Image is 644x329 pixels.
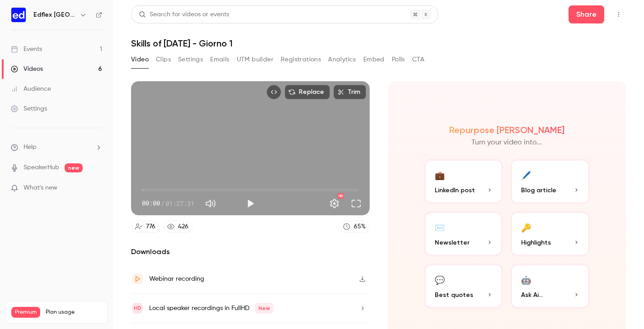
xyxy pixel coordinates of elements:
div: Audience [11,84,51,93]
button: Full screen [347,195,365,213]
a: 65% [339,221,370,233]
h1: Skills of [DATE] - Giorno 1 [131,38,626,49]
button: 💼LinkedIn post [424,159,503,204]
span: Highlights [521,238,551,247]
div: 💼 [435,168,445,182]
div: Local speaker recordings in FullHD [149,303,273,314]
span: Premium [11,307,40,318]
button: Trim [334,85,366,99]
button: Video [131,52,149,67]
div: ✉️ [435,220,445,234]
div: 🔑 [521,220,531,234]
button: Replace [285,85,330,99]
div: 💬 [435,273,445,287]
iframe: Noticeable Trigger [91,184,102,192]
div: Videos [11,65,43,74]
div: 🤖 [521,273,531,287]
a: 426 [163,221,193,233]
button: ✉️Newsletter [424,211,503,256]
button: Polls [392,52,405,67]
div: 00:00 [142,199,194,208]
span: Plan usage [46,309,102,316]
button: Emails [210,52,229,67]
div: 776 [146,222,155,232]
div: 426 [178,222,188,232]
button: Settings [178,52,203,67]
button: Settings [325,195,343,213]
div: Webinar recording [149,273,204,284]
li: help-dropdown-opener [11,143,102,152]
span: Blog article [521,185,556,195]
p: Turn your video into... [471,137,542,148]
span: Newsletter [435,238,470,247]
button: Registrations [281,52,321,67]
div: Events [11,45,42,54]
button: Mute [202,195,220,213]
a: SpeakerHub [24,163,59,172]
span: 00:00 [142,199,160,208]
button: Play [241,195,259,213]
button: Share [569,5,604,23]
img: Edflex Italy [11,8,26,22]
button: 🖊️Blog article [510,159,590,204]
span: 01:27:31 [165,199,194,208]
button: 🔑Highlights [510,211,590,256]
button: CTA [412,52,424,67]
button: Embed [363,52,385,67]
button: UTM builder [237,52,273,67]
div: Settings [11,104,47,113]
h6: Edflex [GEOGRAPHIC_DATA] [33,10,76,19]
span: LinkedIn post [435,185,475,195]
div: Search for videos or events [139,10,229,19]
h2: Repurpose [PERSON_NAME] [449,125,564,135]
span: Best quotes [435,290,473,300]
span: new [65,163,83,172]
button: 💬Best quotes [424,264,503,309]
a: 776 [131,221,160,233]
span: New [255,303,273,314]
h2: Downloads [131,246,370,257]
button: 🤖Ask Ai... [510,264,590,309]
button: Analytics [328,52,356,67]
div: 65 % [354,222,366,232]
button: Embed video [267,85,281,99]
div: 🖊️ [521,168,531,182]
span: / [161,199,165,208]
span: What's new [24,183,57,193]
div: HD [338,193,344,199]
button: Top Bar Actions [611,7,626,22]
span: Ask Ai... [521,290,543,300]
button: Clips [156,52,171,67]
span: Help [24,143,37,152]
